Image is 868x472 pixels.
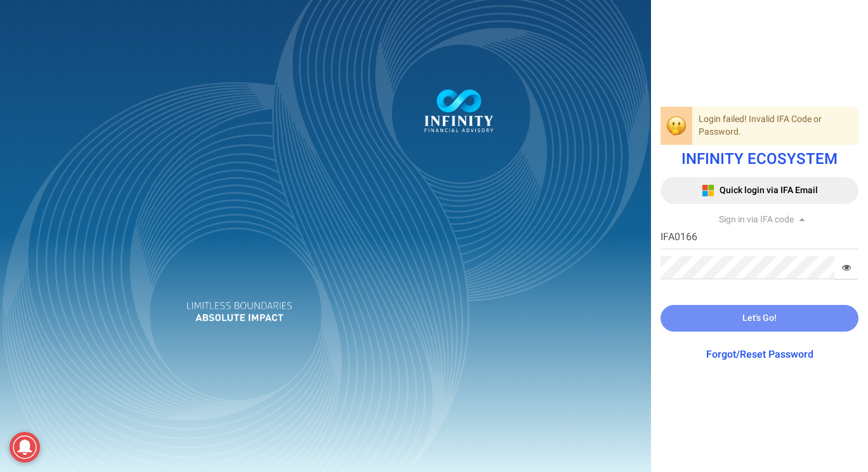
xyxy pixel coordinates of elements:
div: Sign in via IFA code [661,213,858,226]
h1: INFINITY ECOSYSTEM [661,151,858,168]
input: IFA Code [661,226,858,250]
span: Quick login via IFA Email [720,184,818,197]
span: Sign in via IFA code [719,213,794,226]
button: Quick login via IFA Email [661,177,858,204]
span: Let's Go! [742,311,777,325]
button: Let's Go! [661,305,858,332]
a: Forgot/Reset Password [706,347,813,362]
img: login-oops-emoji.png [667,116,686,135]
span: Login failed! Invalid IFA Code or Password. [699,112,822,138]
